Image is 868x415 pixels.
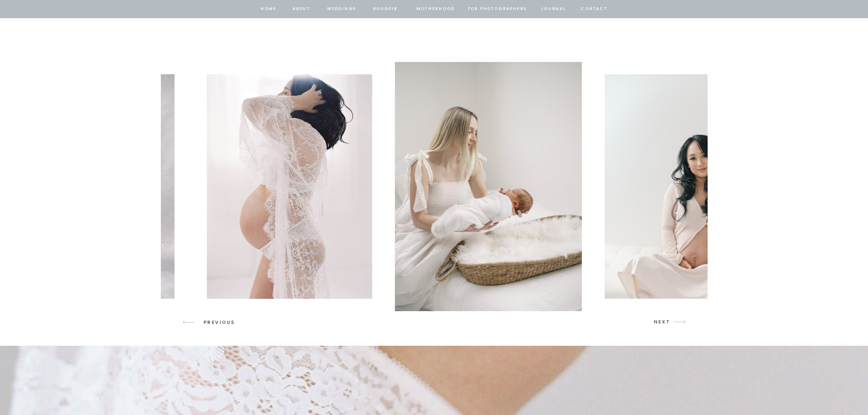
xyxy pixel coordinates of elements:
[395,62,581,311] img: blonde woman places baby in a basket all in white for seattle newborn photos with photographer Ja...
[204,318,239,327] p: PREVIOUS
[416,5,454,13] a: Motherhood
[654,318,671,326] p: NEXT
[373,5,399,13] a: BOUDOIR
[468,5,527,13] a: for photographers
[260,5,277,13] a: home
[326,5,357,13] a: Weddings
[292,5,311,13] a: about
[6,74,175,298] img: pregnant woman in lace underwear shows off pregnant belly in seattle studio with maternity boudoi...
[580,5,609,13] a: contact
[539,5,568,13] a: journal
[207,74,372,298] img: maternity boudoir photograph of pregnant belly with white lace robe by seattle photographer Jacqu...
